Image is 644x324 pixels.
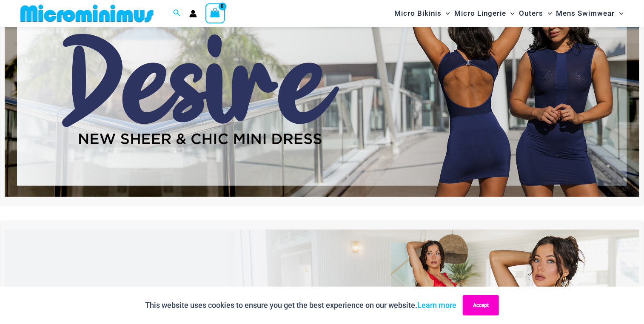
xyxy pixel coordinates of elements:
button: Accept [463,295,499,315]
a: Mens SwimwearMenu ToggleMenu Toggle [554,3,626,24]
span: Menu Toggle [442,3,450,24]
a: Learn more [417,301,456,310]
span: Outers [519,3,544,24]
a: Search icon link [173,8,181,19]
span: Menu Toggle [544,3,552,24]
span: Mens Swimwear [556,3,615,24]
span: Micro Lingerie [454,3,506,24]
img: MM SHOP LOGO FLAT [17,4,157,23]
a: Micro BikinisMenu ToggleMenu Toggle [392,3,452,24]
span: Micro Bikinis [394,3,442,24]
a: Account icon link [189,10,197,17]
a: Micro LingerieMenu ToggleMenu Toggle [452,3,517,24]
p: This website uses cookies to ensure you get the best experience on our website. [145,299,456,312]
span: Menu Toggle [615,3,624,24]
nav: Site Navigation [391,1,627,26]
a: OutersMenu ToggleMenu Toggle [517,3,554,24]
a: View Shopping Cart, empty [205,3,225,23]
span: Menu Toggle [506,3,515,24]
